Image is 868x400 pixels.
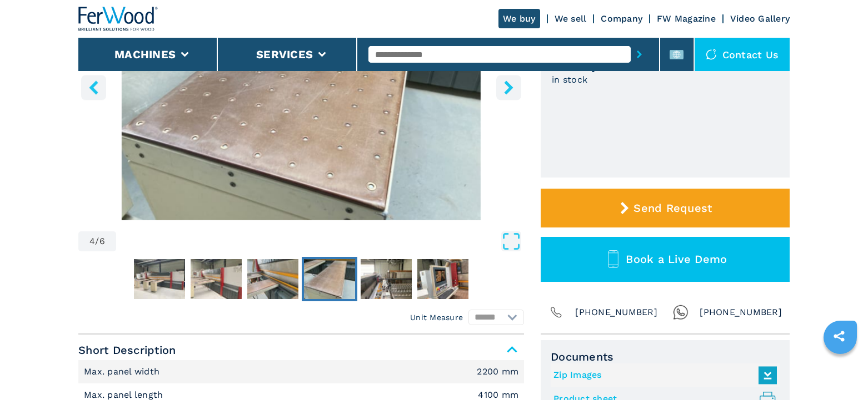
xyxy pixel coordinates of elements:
button: right-button [496,75,521,100]
h3: in stock [552,73,587,86]
button: Services [256,48,313,61]
button: Book a Live Demo [541,237,790,282]
a: Video Gallery [730,13,790,24]
span: Documents [551,350,780,363]
em: 4100 mm [478,391,518,399]
img: Contact us [706,49,717,60]
img: Ferwood [78,7,158,31]
img: 270f82c5d99777554bef02804b6b8f7d [417,259,468,299]
button: Open Fullscreen [119,231,521,251]
button: Go to Slide 2 [188,257,244,301]
a: We buy [498,9,540,28]
img: 16e980de3eb8c48024b3595a9376cbf0 [304,259,355,299]
span: [PHONE_NUMBER] [575,305,657,320]
img: Whatsapp [673,305,689,320]
button: Go to Slide 5 [358,257,414,301]
a: sharethis [825,322,853,350]
em: 2200 mm [477,367,518,376]
img: Phone [548,305,564,320]
span: 4 [89,237,95,246]
span: 6 [99,237,105,246]
span: Short Description [78,340,524,360]
img: 5a980c64cfdf1d28ba925541086f886b [247,259,298,299]
img: 8595a6c42c708e9fd14e7f583af31b55 [191,259,242,299]
span: Send Request [633,201,712,215]
span: / [95,237,99,246]
button: Go to Slide 4 [302,257,357,301]
a: FW Magazine [657,13,716,24]
a: We sell [555,13,587,24]
em: Unit Measure [410,312,463,323]
p: Max. panel width [84,366,162,378]
span: Book a Live Demo [626,252,727,266]
button: Go to Slide 6 [415,257,471,301]
button: Go to Slide 1 [132,257,187,301]
img: bb49468d04d45e8a5014edeb0fd1a1f6 [361,259,412,299]
button: submit-button [631,42,648,67]
button: left-button [81,75,106,100]
button: Send Request [541,189,790,227]
nav: Thumbnail Navigation [78,257,524,301]
span: [PHONE_NUMBER] [700,305,782,320]
a: Company [601,13,642,24]
iframe: Chat [821,350,860,392]
img: a9f9492f24ed1ba4ad36a58857880f68 [134,259,185,299]
button: Go to Slide 3 [245,257,301,301]
button: Machines [114,48,176,61]
div: Contact us [695,38,790,71]
a: Zip Images [553,366,771,384]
